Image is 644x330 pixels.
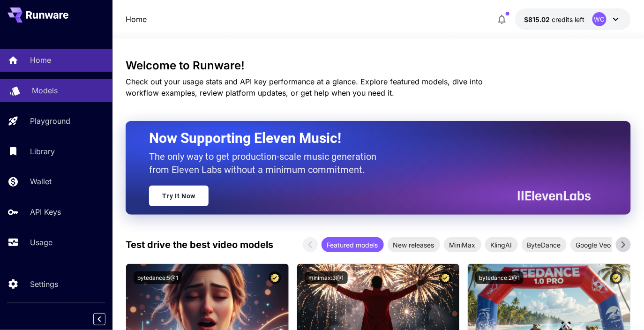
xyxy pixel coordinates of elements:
[485,237,518,252] div: KlingAI
[388,240,440,250] span: New releases
[149,186,209,206] a: Try It Now
[30,278,58,290] p: Settings
[30,206,61,217] p: API Keys
[93,313,105,325] button: Collapse sidebar
[439,271,452,284] button: Certified Model – Vetted for best performance and includes a commercial license.
[126,238,273,252] p: Test drive the best video models
[134,271,182,284] button: bytedance:5@1
[149,150,383,176] p: The only way to get production-scale music generation from Eleven Labs without a minimum commitment.
[305,271,348,284] button: minimax:3@1
[126,77,483,97] span: Check out your usage stats and API key performance at a glance. Explore featured models, dive int...
[522,240,567,250] span: ByteDance
[592,12,607,26] div: WC
[524,15,585,24] div: $815.02128
[30,115,70,127] p: Playground
[515,8,631,30] button: $815.02128WC
[444,240,481,250] span: MiniMax
[524,15,552,23] span: $815.02
[126,59,630,72] h3: Welcome to Runware!
[126,14,147,25] nav: breadcrumb
[126,14,147,25] a: Home
[30,146,55,157] p: Library
[570,237,617,252] div: Google Veo
[322,240,384,250] span: Featured models
[444,237,481,252] div: MiniMax
[570,240,617,250] span: Google Veo
[475,271,524,284] button: bytedance:2@1
[30,237,52,248] p: Usage
[552,15,585,23] span: credits left
[30,54,51,66] p: Home
[485,240,518,250] span: KlingAI
[149,129,584,147] h2: Now Supporting Eleven Music!
[30,176,52,187] p: Wallet
[522,237,567,252] div: ByteDance
[610,271,623,284] button: Certified Model – Vetted for best performance and includes a commercial license.
[32,85,58,96] p: Models
[322,237,384,252] div: Featured models
[269,271,281,284] button: Certified Model – Vetted for best performance and includes a commercial license.
[388,237,440,252] div: New releases
[100,311,112,328] div: Collapse sidebar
